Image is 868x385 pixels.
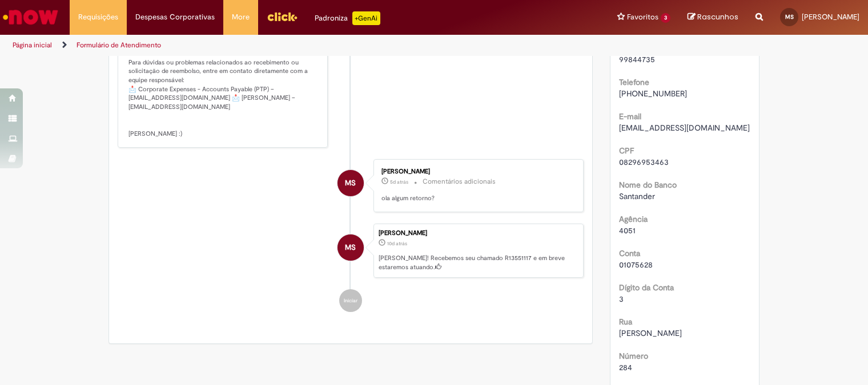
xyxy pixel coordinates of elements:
[337,234,364,261] div: Milena Maria Rabelo De Siqueira
[619,328,682,338] span: [PERSON_NAME]
[390,179,408,185] time: 24/09/2025 15:37:28
[619,157,669,167] span: 08296953463
[785,13,794,21] span: MS
[619,362,632,372] span: 284
[135,11,215,23] span: Despesas Corporativas
[379,230,577,237] div: [PERSON_NAME]
[619,180,677,190] b: Nome do Banco
[345,169,356,197] span: MS
[315,11,380,25] div: Padroniza
[619,351,648,361] b: Número
[337,170,364,196] div: Milena Maria Rabelo De Siqueira
[619,191,655,201] span: Santander
[697,11,738,22] span: Rascunhos
[619,294,624,304] span: 3
[345,234,356,261] span: MS
[688,12,738,23] a: Rascunhos
[627,11,658,23] span: Favoritos
[77,40,161,50] a: Formulário de Atendimento
[619,260,653,270] span: 01075628
[267,8,298,25] img: click_logo_yellow_360x200.png
[619,88,687,99] span: [PHONE_NUMBER]
[619,248,640,258] b: Conta
[390,179,408,185] span: 5d atrás
[78,11,118,23] span: Requisições
[619,282,674,293] b: Dígito da Conta
[9,35,570,56] ul: Trilhas de página
[381,194,572,203] p: ola algum retorno?
[619,214,648,224] b: Agência
[352,11,380,25] p: +GenAi
[118,224,584,278] li: Milena Maria Rabelo De Siqueira
[619,317,632,327] b: Rua
[619,123,750,133] span: [EMAIL_ADDRESS][DOMAIN_NAME]
[661,13,670,23] span: 3
[619,54,655,64] span: 99844735
[619,77,649,87] b: Telefone
[619,111,641,121] b: E-mail
[1,6,60,29] img: ServiceNow
[13,40,52,50] a: Página inicial
[379,254,577,271] p: [PERSON_NAME]! Recebemos seu chamado R13551117 e em breve estaremos atuando.
[619,145,634,156] b: CPF
[232,11,250,23] span: More
[387,240,407,247] time: 19/09/2025 14:59:25
[381,168,572,175] div: [PERSON_NAME]
[423,177,496,187] small: Comentários adicionais
[619,225,636,236] span: 4051
[387,240,407,247] span: 10d atrás
[802,12,859,22] span: [PERSON_NAME]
